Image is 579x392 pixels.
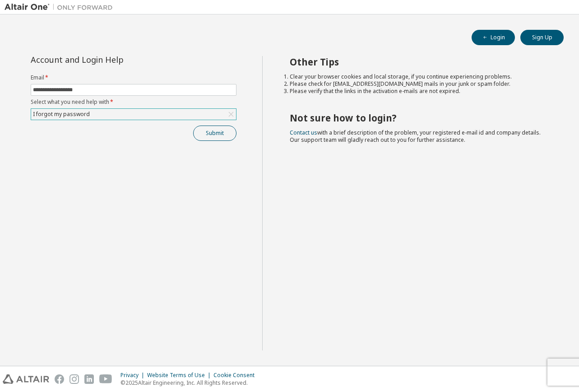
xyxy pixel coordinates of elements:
[120,379,260,387] p: © 2025 Altair Engineering, Inc. All Rights Reserved.
[290,80,547,88] li: Please check for [EMAIL_ADDRESS][DOMAIN_NAME] mails in your junk or spam folder.
[32,109,91,119] div: I forgot my password
[520,30,564,45] button: Sign Up
[290,56,547,68] h2: Other Tips
[84,374,94,384] img: linkedin.svg
[213,372,260,379] div: Cookie Consent
[31,74,236,81] label: Email
[31,56,195,63] div: Account and Login Help
[31,109,236,120] div: I forgot my password
[193,126,236,141] button: Submit
[99,374,112,384] img: youtube.svg
[5,3,117,12] img: Altair One
[290,88,547,95] li: Please verify that the links in the activation e-mails are not expired.
[290,129,317,136] a: Contact us
[69,374,79,384] img: instagram.svg
[472,30,515,45] button: Login
[290,129,541,144] span: with a brief description of the problem, your registered e-mail id and company details. Our suppo...
[120,372,147,379] div: Privacy
[31,98,236,106] label: Select what you need help with
[290,112,547,124] h2: Not sure how to login?
[55,374,64,384] img: facebook.svg
[290,73,547,80] li: Clear your browser cookies and local storage, if you continue experiencing problems.
[3,374,49,384] img: altair_logo.svg
[147,372,213,379] div: Website Terms of Use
